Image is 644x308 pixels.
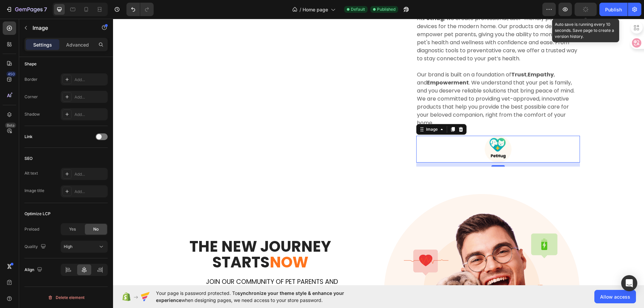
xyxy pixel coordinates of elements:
span: Join our community of pet parents and [93,258,225,267]
div: Publish [605,6,622,13]
iframe: Design area [113,19,644,285]
div: Add... [74,171,106,177]
button: Allow access [594,290,636,303]
div: Add... [74,112,106,118]
button: 7 [3,3,50,16]
strong: Empathy [415,52,441,60]
div: Alt text [24,170,38,176]
div: Add... [74,77,106,83]
p: Advanced [66,41,89,48]
div: Border [24,76,38,82]
p: Our brand is built on a foundation of , , and . We understand that your pet is family, and you de... [304,52,466,108]
span: Allow access [600,293,630,300]
div: Image [312,108,326,114]
div: Preload [24,226,39,232]
p: 7 [44,5,47,13]
div: Image title [24,188,44,194]
div: Add... [74,189,106,195]
span: Yes [69,226,76,232]
div: Corner [24,94,38,100]
span: Home page [303,6,328,13]
div: Optimize LCP [24,211,51,217]
div: Shape [24,61,37,67]
div: Link [24,134,33,140]
span: synchronize your theme style & enhance your experience [156,290,344,303]
div: SEO [24,156,33,162]
strong: Trust [398,52,414,60]
div: Add... [74,94,106,100]
div: 450 [6,71,16,77]
p: Settings [33,41,52,48]
div: Quality [24,242,47,251]
p: Image [33,24,90,32]
div: Shadow [24,111,40,117]
button: Delete element [24,292,108,303]
span: THE NEW JOURNEY STARTS [76,217,218,254]
button: Publish [599,3,628,16]
span: Your page is password protected. To when designing pages, we need access to your store password. [156,290,370,304]
div: Undo/Redo [126,3,154,16]
div: Open Intercom Messenger [621,275,637,291]
div: Beta [5,123,16,128]
img: gempages_580742289287021481-d938679a-95b2-4a21-9828-123cd156986a.png [372,117,398,144]
span: No [93,226,99,232]
div: Delete element [48,294,85,302]
span: Default [351,6,365,12]
button: High [61,241,108,253]
span: NOW [157,233,195,254]
span: Published [377,6,395,12]
span: High [64,244,72,249]
span: / [300,6,301,13]
strong: Empowerment [314,60,356,68]
div: Align [24,265,44,274]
